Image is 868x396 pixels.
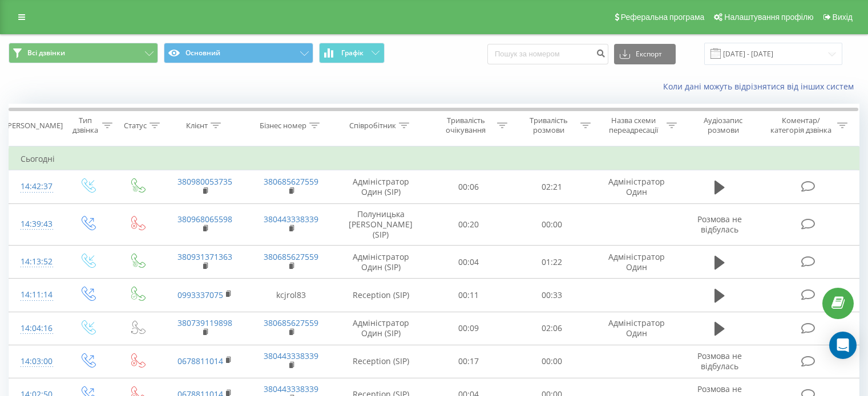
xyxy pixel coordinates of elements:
[334,203,427,246] td: Полуницька [PERSON_NAME] (SIP)
[690,116,757,135] div: Аудіозапис розмови
[593,312,679,345] td: Адміністратор Один
[9,148,859,170] td: Сьогодні
[510,170,593,203] td: 02:21
[510,246,593,279] td: 01:22
[334,312,427,345] td: Адміністратор Один (SIP)
[124,121,147,130] div: Статус
[264,214,318,224] a: 380443338339
[334,279,427,312] td: Reception (SIP)
[427,312,510,345] td: 00:09
[334,345,427,378] td: Reception (SIP)
[177,289,223,300] a: 0993337075
[697,214,742,235] span: Розмова не відбулась
[5,121,63,130] div: [PERSON_NAME]
[349,121,396,130] div: Співробітник
[186,121,208,130] div: Клієнт
[427,203,510,246] td: 00:20
[724,13,813,22] span: Налаштування профілю
[427,170,510,203] td: 00:06
[21,251,51,273] div: 14:13:52
[510,345,593,378] td: 00:00
[604,116,664,135] div: Назва схеми переадресації
[260,121,306,130] div: Бізнес номер
[21,213,51,235] div: 14:39:43
[27,48,65,58] span: Всі дзвінки
[177,356,223,366] a: 0678811014
[510,312,593,345] td: 02:06
[177,176,232,187] a: 380980053735
[334,246,427,279] td: Адміністратор Один (SIP)
[21,175,51,198] div: 14:42:37
[264,350,318,361] a: 380443338339
[341,49,364,57] span: Графік
[319,43,385,63] button: Графік
[697,350,742,371] span: Розмова не відбулась
[72,116,99,135] div: Тип дзвінка
[21,284,51,306] div: 14:11:14
[177,317,232,328] a: 380739119898
[177,214,232,224] a: 380968065598
[663,81,859,92] a: Коли дані можуть відрізнятися вiд інших систем
[427,246,510,279] td: 00:04
[593,246,679,279] td: Адміністратор Один
[334,170,427,203] td: Адміністратор Один (SIP)
[427,279,510,312] td: 00:11
[829,332,857,359] div: Open Intercom Messenger
[487,44,608,64] input: Пошук за номером
[21,317,51,340] div: 14:04:16
[768,116,834,135] div: Коментар/категорія дзвінка
[593,170,679,203] td: Адміністратор Один
[21,350,51,373] div: 14:03:00
[9,43,158,63] button: Всі дзвінки
[427,345,510,378] td: 00:17
[520,116,578,135] div: Тривалість розмови
[621,13,705,22] span: Реферальна програма
[264,176,318,187] a: 380685627559
[264,251,318,262] a: 380685627559
[614,44,676,64] button: Експорт
[510,279,593,312] td: 00:33
[177,251,232,262] a: 380931371363
[510,203,593,246] td: 00:00
[264,317,318,328] a: 380685627559
[164,43,313,63] button: Основний
[438,116,495,135] div: Тривалість очікування
[264,383,318,394] a: 380443338339
[248,279,334,312] td: kcjrol83
[833,13,853,22] span: Вихід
